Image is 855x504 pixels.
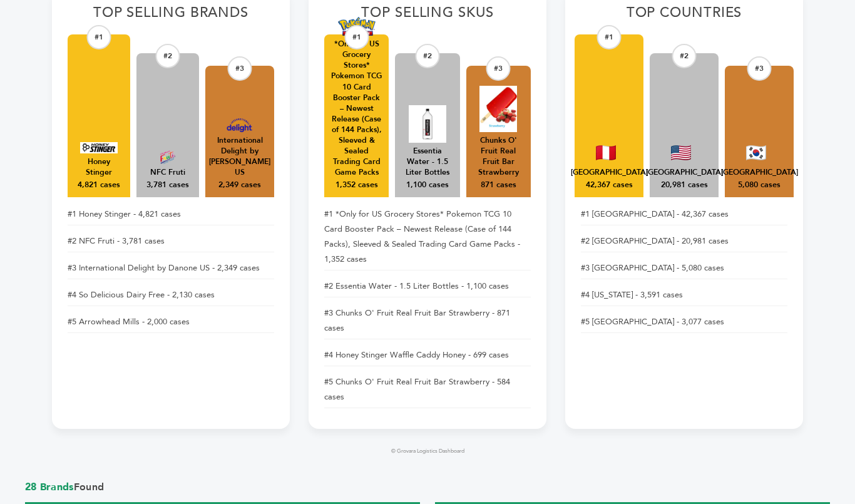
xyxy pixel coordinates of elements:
[25,480,74,494] span: 28 Brands
[481,180,516,191] div: 871 cases
[68,284,274,306] li: #4 So Delicious Dairy Free - 2,130 cases
[52,448,803,455] footer: © Grovara Logistics Dashboard
[581,4,787,28] h2: Top Countries
[68,203,274,225] li: #1 Honey Stinger - 4,821 cases
[324,4,531,28] h2: Top Selling SKUs
[671,145,691,160] img: United States Flag
[87,25,111,49] div: #1
[738,180,781,191] div: 5,080 cases
[78,180,120,191] div: 4,821 cases
[221,118,259,132] img: International Delight by Danone US
[415,44,439,68] div: #2
[156,44,180,68] div: #2
[596,145,616,160] img: Peru Flag
[746,145,766,160] img: South Korea Flag
[661,180,708,191] div: 20,981 cases
[324,344,531,366] li: #4 Honey Stinger Waffle Caddy Honey - 699 cases
[74,157,124,178] div: Honey Stinger
[80,142,118,153] img: Honey Stinger
[218,180,261,191] div: 2,349 cases
[581,257,787,279] li: #3 [GEOGRAPHIC_DATA] - 5,080 cases
[324,302,531,339] li: #3 Chunks O' Fruit Real Fruit Bar Strawberry - 871 cases
[324,203,531,270] li: #1 *Only for US Grocery Stores* Pokemon TCG 10 Card Booster Pack – Newest Release (Case of 144 Pa...
[68,230,274,252] li: #2 NFC Fruti - 3,781 cases
[324,275,531,297] li: #2 Essentia Water - 1.5 Liter Bottles - 1,100 cases
[581,311,787,333] li: #5 [GEOGRAPHIC_DATA] - 3,077 cases
[747,56,772,81] div: #3
[473,135,525,178] div: Chunks O' Fruit Real Fruit Bar Strawberry
[344,25,369,49] div: #1
[150,167,185,178] div: NFC Fruti
[146,180,189,191] div: 3,781 cases
[25,480,830,494] span: Found
[586,180,633,191] div: 42,367 cases
[581,230,787,252] li: #2 [GEOGRAPHIC_DATA] - 20,981 cases
[68,4,274,28] h2: Top Selling Brands
[646,167,723,178] div: United States
[228,56,252,81] div: #3
[409,105,446,143] img: Essentia Water - 1.5 Liter Bottles
[338,17,376,36] img: *Only for US Grocery Stores* Pokemon TCG 10 Card Booster Pack – Newest Release (Case of 144 Packs...
[406,180,449,191] div: 1,100 cases
[486,56,511,81] div: #3
[571,167,648,178] div: Peru
[324,371,531,408] li: #5 Chunks O' Fruit Real Fruit Bar Strawberry - 584 cases
[581,284,787,306] li: #4 [US_STATE] - 3,591 cases
[149,150,187,164] img: NFC Fruti
[335,180,378,191] div: 1,352 cases
[330,39,382,178] div: *Only for US Grocery Stores* Pokemon TCG 10 Card Booster Pack – Newest Release (Case of 144 Packs...
[68,311,274,333] li: #5 Arrowhead Mills - 2,000 cases
[581,203,787,225] li: #1 [GEOGRAPHIC_DATA] - 42,367 cases
[721,167,798,178] div: South Korea
[597,25,622,49] div: #1
[479,86,517,132] img: Chunks O' Fruit Real Fruit Bar Strawberry
[672,44,697,68] div: #2
[209,135,270,178] div: International Delight by [PERSON_NAME] US
[401,146,453,178] div: Essentia Water - 1.5 Liter Bottles
[68,257,274,279] li: #3 International Delight by Danone US - 2,349 cases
